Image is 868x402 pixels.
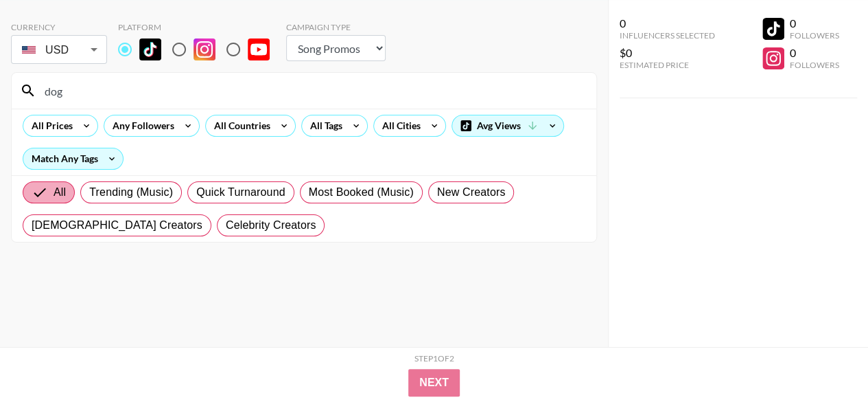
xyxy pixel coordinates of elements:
div: All Prices [23,115,75,136]
span: Trending (Music) [89,184,173,201]
span: [DEMOGRAPHIC_DATA] Creators [32,217,202,234]
div: Match Any Tags [23,148,123,169]
div: Step 1 of 2 [414,353,454,364]
img: TikTok [139,38,161,60]
button: Next [408,369,460,397]
img: YouTube [248,38,270,60]
span: New Creators [437,184,506,201]
span: Quick Turnaround [196,184,285,201]
div: 0 [790,46,839,60]
span: Celebrity Creators [226,217,316,234]
span: Most Booked (Music) [309,184,414,201]
div: Influencers Selected [620,30,715,41]
div: USD [14,38,104,62]
div: Avg Views [452,115,563,136]
div: All Tags [302,115,345,136]
div: 0 [790,16,839,30]
div: Campaign Type [286,22,386,32]
div: All Cities [374,115,423,136]
div: Platform [118,22,281,32]
div: Estimated Price [620,60,715,70]
img: Instagram [193,38,215,60]
input: Search by User Name [36,80,588,102]
div: Followers [790,30,839,41]
span: All [54,184,66,201]
div: 0 [620,16,715,30]
div: All Countries [206,115,273,136]
div: Currency [11,22,107,32]
div: $0 [620,46,715,60]
div: Followers [790,60,839,70]
div: Any Followers [104,115,177,136]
